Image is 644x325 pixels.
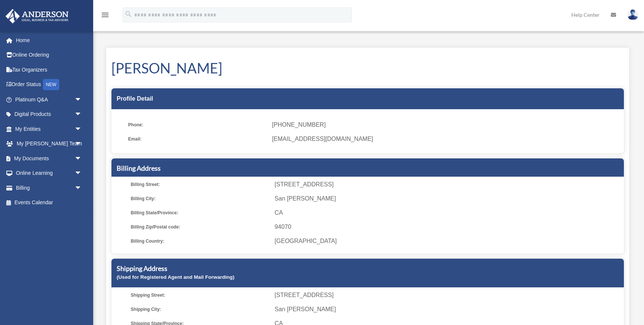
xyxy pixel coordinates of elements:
span: 94070 [275,222,621,232]
span: Shipping City: [131,304,269,315]
span: arrow_drop_down [75,92,89,107]
span: arrow_drop_down [75,166,89,181]
h5: Shipping Address [117,264,619,273]
span: Billing State/Province: [131,208,269,218]
span: arrow_drop_down [75,107,89,122]
span: Shipping Street: [131,290,269,300]
img: Anderson Advisors Platinum Portal [3,9,71,23]
a: Online Learningarrow_drop_down [5,166,93,181]
span: Billing Street: [131,179,269,190]
a: My [PERSON_NAME] Teamarrow_drop_down [5,136,93,151]
span: [GEOGRAPHIC_DATA] [275,236,621,246]
span: arrow_drop_down [75,136,89,152]
i: menu [101,10,110,19]
span: arrow_drop_down [75,151,89,166]
span: [STREET_ADDRESS] [275,290,621,300]
span: Email: [128,134,267,144]
div: Profile Detail [111,88,624,109]
i: search [124,10,133,18]
h1: [PERSON_NAME] [111,58,624,78]
a: Billingarrow_drop_down [5,180,93,195]
span: Billing Country: [131,236,269,246]
span: [PHONE_NUMBER] [272,120,619,130]
a: Tax Organizers [5,62,93,77]
span: arrow_drop_down [75,180,89,196]
a: My Entitiesarrow_drop_down [5,122,93,136]
a: Events Calendar [5,195,93,210]
span: San [PERSON_NAME] [275,193,621,204]
span: [EMAIL_ADDRESS][DOMAIN_NAME] [272,134,619,144]
span: Billing Zip/Postal code: [131,222,269,232]
a: Home [5,33,93,48]
div: NEW [43,79,59,90]
span: San [PERSON_NAME] [275,304,621,315]
span: arrow_drop_down [75,122,89,137]
small: (Used for Registered Agent and Mail Forwarding) [117,274,234,280]
span: CA [275,208,621,218]
a: Digital Productsarrow_drop_down [5,107,93,122]
a: Order StatusNEW [5,77,93,92]
img: User Pic [627,9,638,20]
h5: Billing Address [117,164,619,173]
span: Billing City: [131,193,269,204]
a: Online Ordering [5,48,93,63]
a: My Documentsarrow_drop_down [5,151,93,166]
span: Phone: [128,120,267,130]
a: menu [101,13,110,19]
span: [STREET_ADDRESS] [275,179,621,190]
a: Platinum Q&Aarrow_drop_down [5,92,93,107]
